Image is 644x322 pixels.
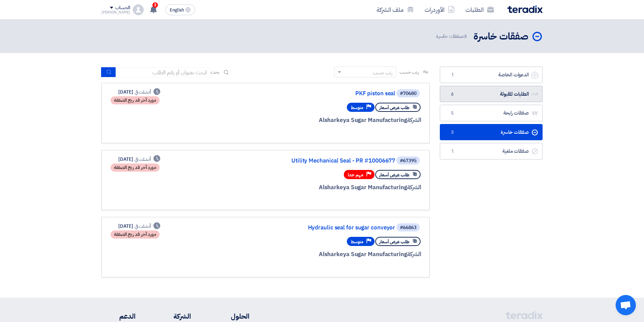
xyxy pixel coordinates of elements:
[351,104,363,111] span: متوسط
[448,72,456,78] span: 1
[260,225,395,231] a: Hydraulic seal for sugar conveyor
[170,8,184,13] span: English
[116,67,211,77] input: ابحث بعنوان أو رقم الطلب
[440,143,543,159] a: صفقات ملغية1
[371,2,419,18] a: ملف الشركة
[211,69,219,76] span: بحث
[379,239,409,245] span: طلب عرض أسعار
[400,91,416,96] div: #70680
[211,311,249,321] li: الحلول
[440,86,543,102] a: الطلبات المقبولة6
[373,69,392,76] div: رتب حسب
[348,172,363,178] span: مهم جدا
[259,116,421,125] div: Alsharkeya Sugar Manufacturing
[440,105,543,121] a: صفقات رابحة5
[448,148,456,155] span: 1
[407,116,422,124] span: الشركة
[400,225,416,230] div: #66863
[407,183,422,192] span: الشركة
[474,30,528,43] h2: صفقات خاسرة
[111,230,160,239] div: مورد آخر قد ربح الصفقة
[111,164,160,172] div: مورد آخر قد ربح الصفقة
[259,183,421,192] div: Alsharkeya Sugar Manufacturing
[152,2,158,8] span: 3
[440,67,543,83] a: الدعوات الخاصة1
[135,89,151,96] span: أنشئت في
[101,10,130,14] div: [PERSON_NAME]
[400,158,416,163] div: #67395
[118,156,160,163] div: [DATE]
[111,96,160,104] div: مورد آخر قد ربح الصفقة
[448,91,456,98] span: 6
[400,69,419,76] span: رتب حسب
[448,129,456,136] span: 3
[115,5,130,11] div: الحساب
[135,156,151,163] span: أنشئت في
[351,239,363,245] span: متوسط
[379,104,409,111] span: طلب عرض أسعار
[101,311,136,321] li: الدعم
[436,32,468,40] span: صفقات خاسرة
[419,2,460,18] a: الأوردرات
[379,172,409,178] span: طلب عرض أسعار
[118,89,160,96] div: [DATE]
[165,4,195,15] button: English
[448,110,456,117] span: 5
[440,124,543,141] a: صفقات خاسرة3
[156,311,191,321] li: الشركة
[118,223,160,230] div: [DATE]
[460,2,499,18] a: الطلبات
[133,4,144,15] img: profile_test.png
[507,5,543,13] img: Teradix logo
[407,250,422,258] span: الشركة
[259,250,421,259] div: Alsharkeya Sugar Manufacturing
[464,32,467,40] span: 3
[616,295,636,315] div: Open chat
[260,158,395,164] a: Utility Mechanical Seal - PR #10006677
[135,223,151,230] span: أنشئت في
[260,91,395,97] a: PKF piston seal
